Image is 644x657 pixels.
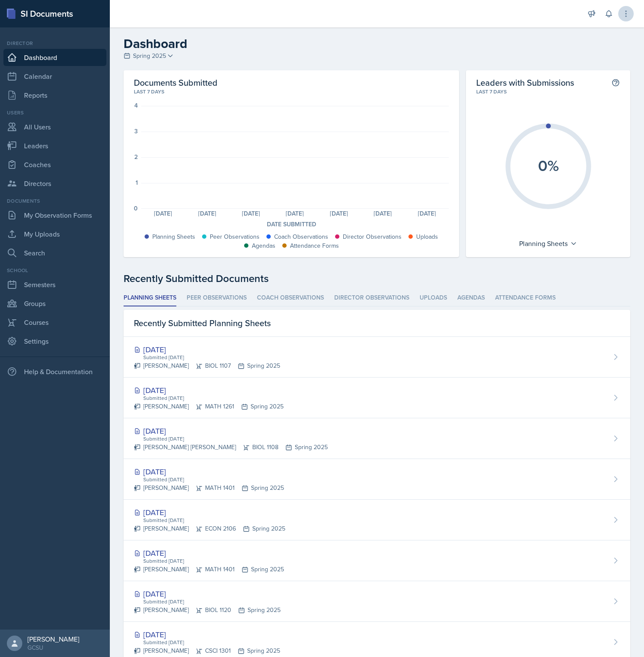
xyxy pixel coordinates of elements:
div: Submitted [DATE] [142,354,280,361]
div: GCSU [27,643,79,652]
div: Director Observations [343,232,402,241]
a: Settings [3,333,106,350]
div: Submitted [DATE] [142,598,281,606]
a: Courses [3,314,106,331]
div: 1 [136,180,138,186]
div: [PERSON_NAME] MATH 1401 Spring 2025 [134,565,284,574]
div: [PERSON_NAME] MATH 1401 Spring 2025 [134,483,284,492]
h2: Documents Submitted [134,77,449,88]
div: Uploads [416,232,438,241]
div: Submitted [DATE] [142,516,285,524]
li: Attendance Forms [495,290,556,306]
div: [PERSON_NAME] [PERSON_NAME] BIOL 1108 Spring 2025 [134,443,328,452]
li: Agendas [457,290,485,306]
li: Coach Observations [257,290,324,306]
div: Last 7 days [134,88,449,96]
li: Uploads [420,290,447,306]
div: [DATE] [134,507,285,518]
div: Submitted [DATE] [142,435,328,443]
div: [DATE] [134,466,284,477]
div: Submitted [DATE] [142,394,284,402]
div: Planning Sheets [152,232,195,241]
div: [DATE] [229,210,273,216]
a: Semesters [3,276,106,293]
div: [DATE] [141,210,185,216]
div: 4 [134,102,138,108]
a: Directors [3,175,106,192]
text: 0% [538,154,559,176]
div: Recently Submitted Documents [124,271,630,286]
div: [DATE] [134,425,328,437]
li: Peer Observations [187,290,247,306]
a: [DATE] Submitted [DATE] [PERSON_NAME]ECON 2106Spring 2025 [124,500,630,540]
div: 2 [134,154,138,160]
a: [DATE] Submitted [DATE] [PERSON_NAME] [PERSON_NAME]BIOL 1108Spring 2025 [124,418,630,459]
a: Search [3,244,106,261]
div: [DATE] [134,344,280,355]
div: Submitted [DATE] [142,476,284,483]
div: Date Submitted [134,220,449,229]
a: My Observation Forms [3,207,106,224]
div: [DATE] [134,588,281,600]
div: [DATE] [405,210,449,216]
a: Groups [3,295,106,312]
div: [PERSON_NAME] ECON 2106 Spring 2025 [134,524,285,533]
a: Leaders [3,137,106,154]
div: [PERSON_NAME] BIOL 1107 Spring 2025 [134,361,280,370]
div: [DATE] [317,210,361,216]
div: 3 [134,128,138,134]
div: Documents [3,197,106,205]
div: [PERSON_NAME] CSCI 1301 Spring 2025 [134,646,280,655]
a: [DATE] Submitted [DATE] [PERSON_NAME]MATH 1401Spring 2025 [124,540,630,581]
a: Calendar [3,68,106,85]
h2: Dashboard [124,36,630,51]
li: Director Observations [334,290,409,306]
div: Last 7 days [476,88,620,96]
div: [DATE] [361,210,405,216]
div: [DATE] [134,547,284,559]
div: [PERSON_NAME] BIOL 1120 Spring 2025 [134,606,281,615]
div: School [3,267,106,274]
span: Spring 2025 [133,51,166,60]
div: Agendas [252,241,275,250]
a: Dashboard [3,49,106,66]
div: Recently Submitted Planning Sheets [124,310,630,337]
div: Peer Observations [210,232,260,241]
li: Planning Sheets [124,290,176,306]
div: Help & Documentation [3,363,106,380]
a: My Uploads [3,225,106,243]
div: 0 [134,205,138,211]
div: [DATE] [185,210,229,216]
div: [PERSON_NAME] MATH 1261 Spring 2025 [134,402,284,411]
a: [DATE] Submitted [DATE] [PERSON_NAME]MATH 1261Spring 2025 [124,378,630,418]
a: [DATE] Submitted [DATE] [PERSON_NAME]BIOL 1107Spring 2025 [124,337,630,378]
a: Coaches [3,156,106,173]
h2: Leaders with Submissions [476,77,574,88]
a: Reports [3,87,106,104]
div: Coach Observations [274,232,328,241]
div: Submitted [DATE] [142,639,280,646]
div: Users [3,109,106,117]
a: [DATE] Submitted [DATE] [PERSON_NAME]MATH 1401Spring 2025 [124,459,630,500]
div: Submitted [DATE] [142,557,284,565]
div: [PERSON_NAME] [27,635,79,643]
div: [DATE] [134,629,280,640]
a: All Users [3,118,106,135]
div: [DATE] [273,210,317,216]
div: [DATE] [134,384,284,396]
div: Planning Sheets [515,237,581,250]
div: Attendance Forms [290,241,339,250]
a: [DATE] Submitted [DATE] [PERSON_NAME]BIOL 1120Spring 2025 [124,581,630,622]
div: Director [3,39,106,47]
